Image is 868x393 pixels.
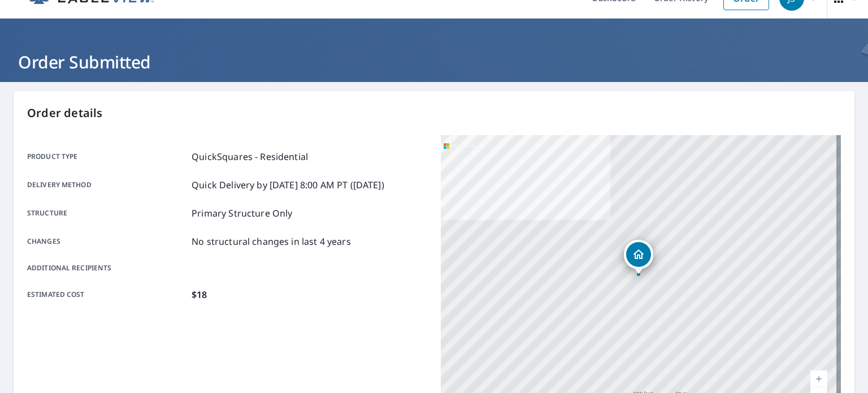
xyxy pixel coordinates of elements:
[810,370,827,387] a: Current Level 17, Zoom In
[192,206,292,220] p: Primary Structure Only
[27,150,187,163] p: Product type
[192,288,207,301] p: $18
[192,235,351,248] p: No structural changes in last 4 years
[27,105,841,122] p: Order details
[624,240,653,275] div: Dropped pin, building 1, Residential property, 843 Aurora Ave Saint Paul, MN 55104
[192,150,308,163] p: QuickSquares - Residential
[27,206,187,220] p: Structure
[14,50,854,74] h1: Order Submitted
[27,288,187,301] p: Estimated cost
[192,178,384,192] p: Quick Delivery by [DATE] 8:00 AM PT ([DATE])
[27,178,187,192] p: Delivery method
[27,235,187,248] p: Changes
[27,263,187,273] p: Additional recipients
